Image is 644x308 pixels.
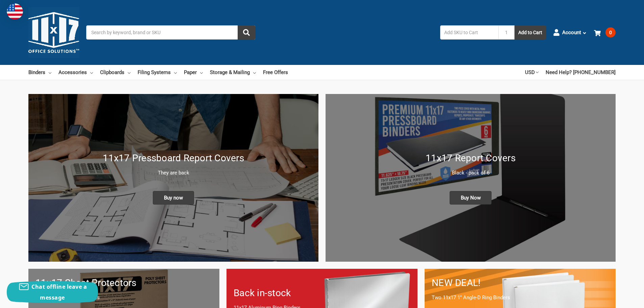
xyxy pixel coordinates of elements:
[153,191,194,205] span: Buy now
[263,65,288,80] a: Free Offers
[7,281,98,303] button: Chat offline leave a message
[35,294,212,302] p: Archivalable Poly 25 sleeves
[210,65,256,80] a: Storage & Mailing
[35,169,311,177] p: They are back
[234,286,410,300] h1: Back in-stock
[100,65,130,80] a: Clipboards
[184,65,203,80] a: Paper
[326,94,616,261] a: 11x17 Report Covers 11x17 Report Covers Black - pack of 6 Buy Now
[86,25,255,40] input: Search by keyword, brand or SKU
[515,25,546,40] button: Add to Cart
[562,29,581,37] span: Account
[138,65,177,80] a: Filing Systems
[432,294,609,302] p: Two 11x17 1" Angle-D Ring Binders
[333,151,609,165] h1: 11x17 Report Covers
[553,24,587,41] a: Account
[432,276,609,290] h1: NEW DEAL!
[28,65,51,80] a: Binders
[31,283,87,301] span: Chat offline leave a message
[525,65,539,80] a: USD
[450,191,492,205] span: Buy Now
[28,7,79,58] img: 11x17.com
[546,65,616,80] a: Need Help? [PHONE_NUMBER]
[605,27,616,38] span: 0
[35,276,212,290] h1: 11x17 Sheet Protectors
[35,151,311,165] h1: 11x17 Pressboard Report Covers
[7,3,23,20] img: duty and tax information for United States
[440,25,498,40] input: Add SKU to Cart
[58,65,93,80] a: Accessories
[594,24,616,41] a: 0
[28,94,318,261] a: New 11x17 Pressboard Binders 11x17 Pressboard Report Covers They are back Buy now
[333,169,609,177] p: Black - pack of 6
[28,94,318,261] img: New 11x17 Pressboard Binders
[326,94,616,261] img: 11x17 Report Covers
